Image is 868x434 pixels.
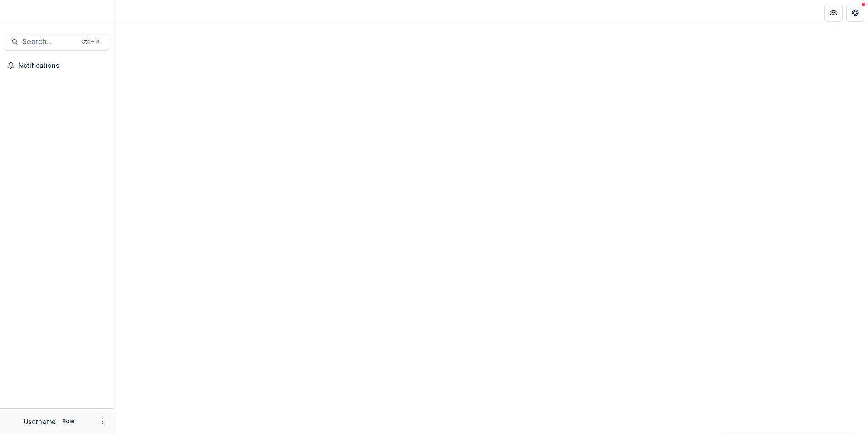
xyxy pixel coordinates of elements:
button: Notifications [4,58,109,73]
span: Notifications [18,62,106,70]
div: Ctrl + K [79,37,102,47]
button: Partners [824,4,843,22]
p: Role [59,417,77,425]
nav: breadcrumb [117,6,156,19]
span: Search... [22,37,76,46]
button: More [97,416,108,427]
button: Search... [4,33,109,51]
button: Get Help [846,4,864,22]
p: Username [24,417,56,426]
